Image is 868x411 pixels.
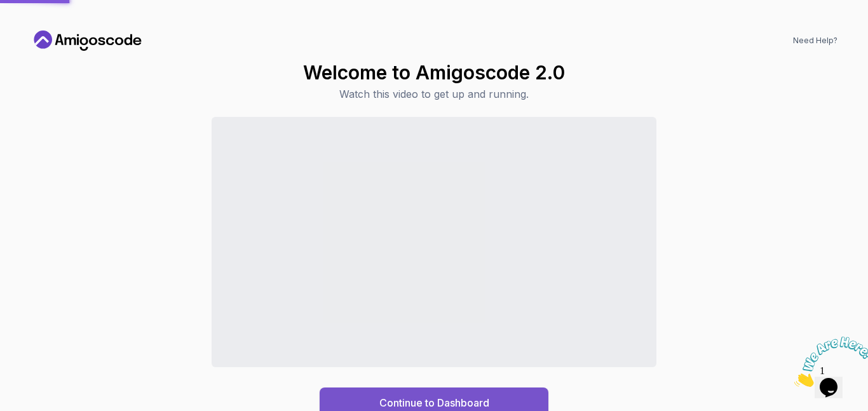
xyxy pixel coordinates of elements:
a: Home link [31,30,145,51]
img: Chat attention grabber [5,5,84,55]
iframe: Sales Video [212,117,656,367]
div: Continue to Dashboard [379,395,489,410]
a: Need Help? [793,36,837,46]
p: Watch this video to get up and running. [303,86,565,102]
iframe: chat widget [789,332,868,392]
span: 1 [5,5,10,16]
h1: Welcome to Amigoscode 2.0 [303,61,565,84]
